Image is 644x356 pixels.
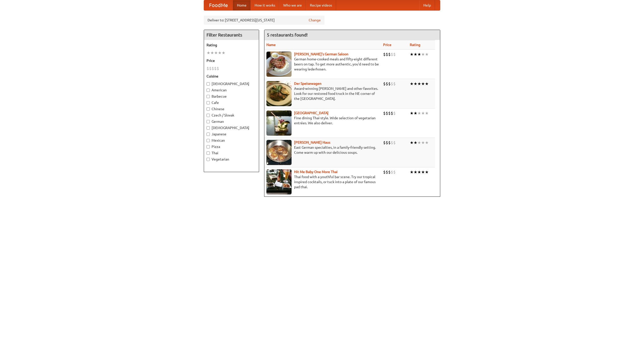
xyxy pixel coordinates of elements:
li: $ [388,52,391,57]
p: Thai food with a youthful bar scene. Try our tropical inspired cocktails, or tuck into a plate of... [266,174,379,189]
a: Hit Me Baby One More Thai [294,170,338,174]
li: ★ [421,81,425,87]
a: [PERSON_NAME] Haus [294,140,330,144]
img: esthers.jpg [266,52,292,77]
li: $ [386,110,388,116]
p: Fine dining Thai-style. Wide selection of vegetarian entrées. We also deliver. [266,115,379,126]
li: ★ [207,50,210,56]
li: ★ [410,110,414,116]
input: Barbecue [207,95,210,98]
label: Vegetarian [207,157,256,162]
li: ★ [414,140,417,145]
li: $ [391,52,393,57]
input: Mexican [207,139,210,142]
li: $ [212,66,214,71]
li: ★ [410,81,414,87]
a: Help [419,0,435,10]
li: ★ [222,50,225,56]
p: East German specialties, in a family-friendly setting. Come warm up with our delicious soups. [266,145,379,155]
label: Thai [207,150,256,155]
input: Cafe [207,101,210,104]
input: American [207,89,210,92]
ng-pluralize: 5 restaurants found! [267,32,308,37]
li: $ [207,66,209,71]
h5: Rating [207,43,256,48]
li: $ [393,110,396,116]
li: ★ [417,140,421,145]
li: $ [383,169,386,175]
li: $ [383,110,386,116]
img: satay.jpg [266,110,292,136]
li: ★ [425,110,429,116]
label: German [207,119,256,124]
li: ★ [421,52,425,57]
li: $ [391,81,393,87]
input: [DEMOGRAPHIC_DATA] [207,126,210,130]
li: $ [386,140,388,145]
li: ★ [214,50,218,56]
li: $ [393,52,396,57]
p: German home-cooked meals and fifty-eight different beers on tap. To get more authentic, you'd nee... [266,57,379,72]
img: babythai.jpg [266,169,292,194]
li: $ [393,81,396,87]
a: Home [233,0,251,10]
li: ★ [421,110,425,116]
li: $ [383,52,386,57]
li: $ [209,66,212,71]
a: Der Speisewagen [294,82,321,86]
li: $ [391,110,393,116]
a: Price [383,43,391,47]
li: ★ [218,50,222,56]
div: Deliver to: [STREET_ADDRESS][US_STATE] [204,16,325,25]
li: ★ [210,50,214,56]
li: $ [214,66,217,71]
label: Mexican [207,138,256,143]
li: ★ [417,81,421,87]
a: [GEOGRAPHIC_DATA] [294,111,329,115]
li: ★ [421,169,425,175]
label: Pizza [207,144,256,149]
li: ★ [414,81,417,87]
input: Vegetarian [207,158,210,161]
label: Japanese [207,132,256,137]
h4: Filter Restaurants [204,30,259,40]
li: $ [383,81,386,87]
li: $ [393,140,396,145]
li: $ [383,140,386,145]
input: German [207,120,210,123]
li: ★ [414,52,417,57]
label: Barbecue [207,94,256,99]
li: $ [386,169,388,175]
label: [DEMOGRAPHIC_DATA] [207,125,256,130]
label: Czech / Slovak [207,113,256,118]
a: Change [309,18,321,23]
li: ★ [414,169,417,175]
li: $ [388,169,391,175]
label: Cafe [207,100,256,105]
a: Who we are [279,0,306,10]
li: ★ [417,52,421,57]
label: [DEMOGRAPHIC_DATA] [207,81,256,86]
li: $ [217,66,219,71]
li: $ [391,140,393,145]
li: $ [388,140,391,145]
li: ★ [425,169,429,175]
input: Pizza [207,145,210,148]
li: ★ [417,110,421,116]
li: ★ [425,52,429,57]
a: Recipe videos [306,0,336,10]
li: ★ [421,140,425,145]
input: Czech / Slovak [207,114,210,117]
input: [DEMOGRAPHIC_DATA] [207,82,210,86]
a: FoodMe [204,0,233,10]
li: $ [388,81,391,87]
img: kohlhaus.jpg [266,140,292,165]
li: $ [386,81,388,87]
li: $ [391,169,393,175]
a: [PERSON_NAME]'s German Saloon [294,52,348,56]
